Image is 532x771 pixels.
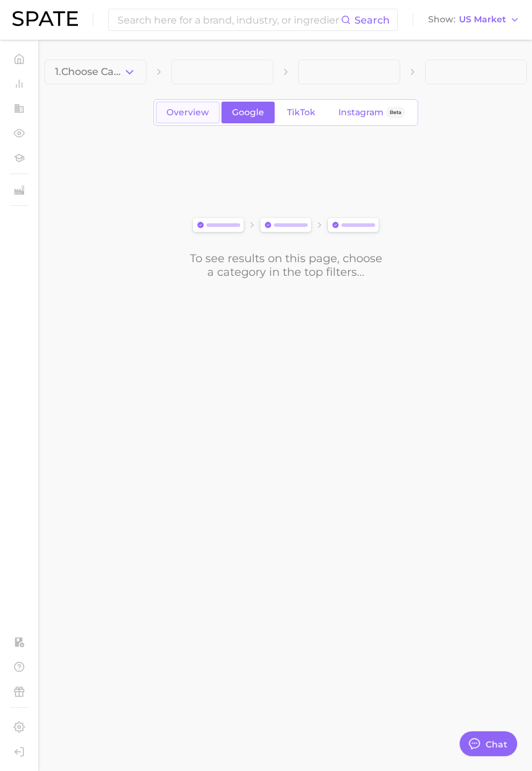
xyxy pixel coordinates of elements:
[338,107,384,118] span: Instagram
[166,107,209,118] span: Overview
[428,16,455,23] span: Show
[328,102,416,123] a: InstagramBeta
[221,102,275,123] a: Google
[156,102,220,123] a: Overview
[459,16,506,23] span: US Market
[354,14,390,26] span: Search
[116,9,341,30] input: Search here for a brand, industry, or ingredient
[232,107,264,118] span: Google
[277,102,326,123] a: TikTok
[425,12,523,28] button: ShowUS Market
[189,252,383,279] div: To see results on this page, choose a category in the top filters...
[189,215,383,237] img: svg%3e
[12,11,78,26] img: SPATE
[287,107,315,118] span: TikTok
[45,59,147,84] button: 1.Choose Category
[10,742,28,761] a: Log out. Currently logged in with e-mail yumi.toki@spate.nyc.
[55,66,123,77] span: 1. Choose Category
[390,107,401,118] span: Beta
